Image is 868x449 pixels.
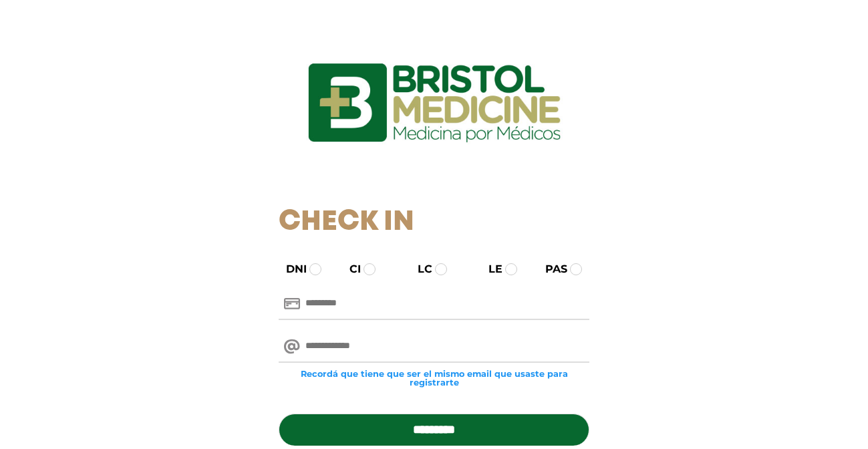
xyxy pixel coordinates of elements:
label: CI [337,261,361,277]
h1: Check In [279,206,589,239]
small: Recordá que tiene que ser el mismo email que usaste para registrarte [279,369,589,387]
label: PAS [533,261,567,277]
label: LC [406,261,432,277]
label: LE [476,261,502,277]
label: DNI [274,261,307,277]
img: logo_ingresarbristol.jpg [254,16,615,190]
